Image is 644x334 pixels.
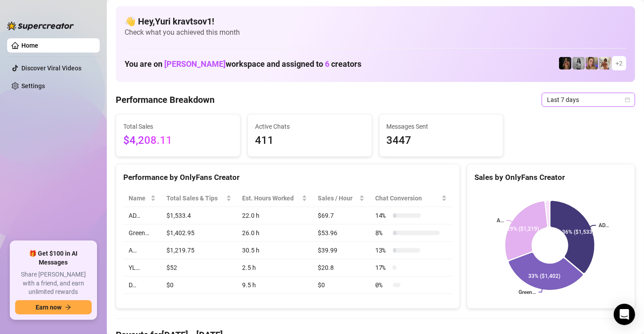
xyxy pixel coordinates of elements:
span: 14 % [375,211,389,220]
td: YL… [123,259,161,277]
span: 🎁 Get $100 in AI Messages [15,249,92,267]
div: Est. Hours Worked [242,193,300,203]
span: 8 % [375,228,389,238]
text: Green… [518,289,536,295]
td: 26.0 h [237,224,312,242]
span: $4,208.11 [123,132,233,149]
th: Total Sales & Tips [161,190,236,207]
td: $1,533.4 [161,207,236,224]
td: D… [123,277,161,294]
td: 22.0 h [237,207,312,224]
td: $0 [312,277,370,294]
span: arrow-right [65,304,71,310]
span: 3447 [387,132,496,149]
td: $1,402.95 [161,224,236,242]
th: Name [123,190,161,207]
td: $20.8 [312,259,370,277]
span: Messages Sent [387,122,496,131]
span: Check what you achieved this month [125,28,626,37]
span: 17 % [375,263,389,273]
a: Home [21,42,38,49]
span: Total Sales [123,122,233,131]
th: Chat Conversion [370,190,452,207]
span: Last 7 days [547,93,630,106]
span: Active Chats [255,122,365,131]
span: [PERSON_NAME] [164,59,226,69]
div: Sales by OnlyFans Creator [474,171,628,183]
span: Chat Conversion [375,193,440,203]
img: logo-BBDzfeDw.svg [7,21,74,30]
text: AD… [599,222,609,228]
th: Sales / Hour [312,190,370,207]
td: $52 [161,259,236,277]
td: $0 [161,277,236,294]
a: Settings [21,82,45,90]
h4: 👋 Hey, Yuri kravtsov1 ! [125,15,626,28]
div: Open Intercom Messenger [614,304,635,325]
span: 13 % [375,245,389,255]
img: Cherry [586,57,598,69]
span: 411 [255,132,365,149]
td: $53.96 [312,224,370,242]
span: 0 % [375,280,389,290]
span: + 2 [616,58,623,68]
img: D [559,57,571,69]
td: 2.5 h [237,259,312,277]
span: Share [PERSON_NAME] with a friend, and earn unlimited rewards [15,270,92,297]
td: $1,219.75 [161,242,236,259]
div: Performance by OnlyFans Creator [123,171,452,183]
span: Earn now [36,304,61,311]
span: 6 [325,59,329,69]
img: A [572,57,585,69]
span: Total Sales & Tips [166,193,224,203]
td: 30.5 h [237,242,312,259]
span: calendar [625,97,630,102]
td: A… [123,242,161,259]
td: AD… [123,207,161,224]
td: Green… [123,224,161,242]
span: Sales / Hour [318,193,357,203]
text: A… [497,217,504,224]
td: $69.7 [312,207,370,224]
button: Earn nowarrow-right [15,300,92,314]
img: Green [599,57,612,69]
h1: You are on workspace and assigned to creators [125,59,361,69]
a: Discover Viral Videos [21,65,81,72]
td: $39.99 [312,242,370,259]
span: Name [129,193,149,203]
h4: Performance Breakdown [116,94,215,106]
td: 9.5 h [237,277,312,294]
